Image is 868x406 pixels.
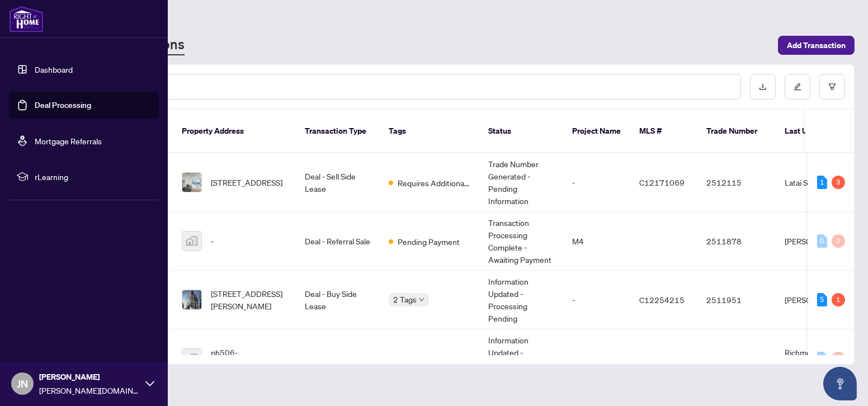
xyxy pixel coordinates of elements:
span: C12318761 [639,353,685,363]
span: rLearning [35,171,151,183]
button: Add Transaction [778,36,855,55]
th: Tags [380,110,479,153]
th: Trade Number [697,110,776,153]
span: edit [794,83,801,91]
td: 2511878 [697,212,776,271]
div: 0 [817,352,827,365]
button: download [750,74,776,100]
td: [PERSON_NAME] [776,271,860,329]
td: 2512115 [697,153,776,212]
span: C12254215 [639,295,685,305]
img: thumbnail-img [182,290,201,309]
div: 0 [817,234,827,248]
span: 2 Tags [393,293,417,306]
td: M4 [563,212,630,271]
td: - [563,329,630,388]
img: thumbnail-img [182,173,201,192]
td: [PERSON_NAME] [776,212,860,271]
span: [PERSON_NAME] [39,371,140,383]
button: filter [819,74,845,100]
img: thumbnail-img [182,232,201,251]
th: Last Updated By [776,110,860,153]
div: 5 [817,293,827,306]
td: - [563,271,630,329]
td: Transaction Processing Complete - Awaiting Payment [479,212,563,271]
span: Approved [398,353,432,365]
span: filter [828,83,836,91]
td: 2511951 [697,271,776,329]
th: Status [479,110,563,153]
div: 0 [832,352,845,365]
div: 3 [832,176,845,189]
button: Open asap [823,367,857,400]
td: - [563,153,630,212]
img: logo [9,6,44,32]
span: [STREET_ADDRESS] [211,176,282,188]
img: thumbnail-img [182,349,201,368]
a: Dashboard [35,64,73,74]
th: Transaction Type [296,110,380,153]
span: Requires Additional Docs [398,177,470,189]
span: down [419,297,424,303]
a: Mortgage Referrals [35,136,102,146]
span: Pending Payment [398,235,460,248]
span: [PERSON_NAME][DOMAIN_NAME][EMAIL_ADDRESS][PERSON_NAME][DOMAIN_NAME] [39,384,140,396]
a: Deal Processing [35,100,91,110]
span: download [759,83,767,91]
td: Deal - Sell Side Lease [296,153,380,212]
span: JN [17,376,28,391]
td: Latai Seadat [776,153,860,212]
td: Listing [296,329,380,388]
td: Information Updated - Processing Pending [479,271,563,329]
div: 1 [832,293,845,306]
span: ph506-[STREET_ADDRESS] [211,346,287,371]
th: Project Name [563,110,630,153]
div: 1 [817,176,827,189]
th: Property Address [173,110,296,153]
div: 0 [832,234,845,248]
td: Deal - Referral Sale [296,212,380,271]
span: Add Transaction [787,36,846,54]
span: [STREET_ADDRESS][PERSON_NAME] [211,287,287,312]
td: Trade Number Generated - Pending Information [479,153,563,212]
td: Information Updated - Processing Pending [479,329,563,388]
td: Richmond Hill Administrator [776,329,860,388]
th: MLS # [630,110,697,153]
button: edit [785,74,810,100]
td: - [697,329,776,388]
td: Deal - Buy Side Lease [296,271,380,329]
span: C12171069 [639,177,685,187]
span: - [211,235,214,247]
